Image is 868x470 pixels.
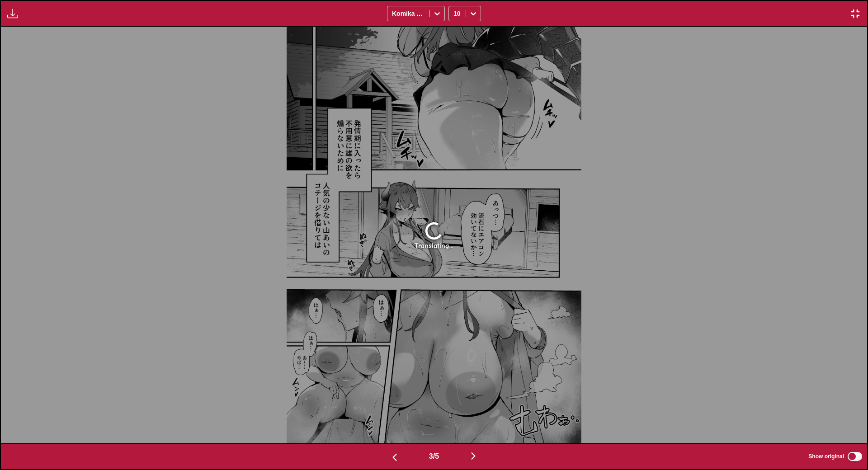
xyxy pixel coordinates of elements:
[429,452,439,461] span: 3 / 5
[468,451,479,461] img: Next page
[848,452,862,461] input: Show original
[389,452,400,463] img: Previous page
[7,8,18,19] img: Download translated images
[415,242,453,250] div: Translating...
[423,220,445,242] img: Loading
[808,453,844,460] span: Show original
